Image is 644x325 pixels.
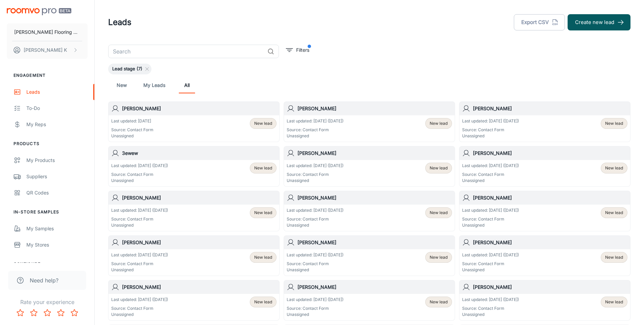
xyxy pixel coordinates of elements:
p: Unassigned [287,222,343,228]
button: Rate 4 star [54,306,68,320]
button: Rate 3 star [41,306,54,320]
a: [PERSON_NAME]Last updated: [DATE] ([DATE])Source: Contact FormUnassignedNew lead [108,191,280,231]
p: Last updated: [DATE] ([DATE]) [111,252,168,258]
span: New lead [605,165,623,171]
a: [PERSON_NAME]Last updated: [DATE] ([DATE])Source: Contact FormUnassignedNew lead [108,280,280,321]
a: [PERSON_NAME]Last updated: [DATE] ([DATE])Source: Contact FormUnassignedNew lead [284,101,455,142]
h6: [PERSON_NAME] [122,105,277,112]
h6: [PERSON_NAME] [297,194,452,202]
p: Unassigned [287,267,343,273]
div: My Samples [26,225,88,232]
span: New lead [254,120,272,126]
span: Need help? [30,276,58,284]
p: Unassigned [111,178,168,184]
p: Source: Contact Form [287,216,343,222]
span: Lead stage (7) [108,66,146,72]
a: New [114,77,130,93]
p: Source: Contact Form [462,171,519,178]
span: New lead [605,254,623,260]
div: Lead stage (7) [108,64,151,74]
p: Last updated: [DATE] ([DATE]) [111,207,168,213]
h6: [PERSON_NAME] [297,105,452,112]
button: [PERSON_NAME] Flooring Center Inc [7,23,88,41]
p: Source: Contact Form [111,127,153,133]
h6: [PERSON_NAME] [473,194,627,202]
p: Filters [296,46,309,54]
div: Suppliers [26,173,88,180]
p: Last updated: [DATE] ([DATE]) [462,163,519,169]
button: [PERSON_NAME] K [7,41,88,59]
p: Unassigned [462,222,519,228]
a: My Leads [143,77,165,93]
p: Source: Contact Form [462,305,519,311]
p: Source: Contact Form [462,127,519,133]
h6: [PERSON_NAME] [297,283,452,291]
a: [PERSON_NAME]Last updated: [DATE] ([DATE])Source: Contact FormUnassignedNew lead [459,191,630,231]
p: Last updated: [DATE] ([DATE]) [462,207,519,213]
p: Unassigned [111,267,168,273]
input: Search [108,45,265,58]
a: [PERSON_NAME]Last updated: [DATE] ([DATE])Source: Contact FormUnassignedNew lead [284,235,455,276]
span: New lead [254,210,272,216]
p: Source: Contact Form [287,171,343,178]
p: Source: Contact Form [287,127,343,133]
p: Unassigned [111,311,168,318]
span: New lead [430,165,448,171]
p: Unassigned [287,133,343,139]
a: [PERSON_NAME]Last updated: [DATE] ([DATE])Source: Contact FormUnassignedNew lead [459,146,630,187]
h6: [PERSON_NAME] [122,283,277,291]
p: Last updated: [DATE] ([DATE]) [462,118,519,124]
p: Source: Contact Form [111,305,168,311]
p: Source: Contact Form [287,305,343,311]
div: My Reps [26,121,88,128]
h1: Leads [108,16,132,28]
p: Unassigned [462,133,519,139]
p: Unassigned [462,178,519,184]
a: [PERSON_NAME]Last updated: [DATE] ([DATE])Source: Contact FormUnassignedNew lead [284,280,455,321]
h6: [PERSON_NAME] [473,105,627,112]
p: Unassigned [287,178,343,184]
p: Source: Contact Form [111,216,168,222]
p: Unassigned [462,311,519,318]
p: Source: Contact Form [111,261,168,267]
p: [PERSON_NAME] K [24,46,67,54]
a: [PERSON_NAME]Last updated: [DATE]Source: Contact FormUnassignedNew lead [108,101,280,142]
span: New lead [430,254,448,260]
p: Last updated: [DATE] ([DATE]) [287,207,343,213]
h6: [PERSON_NAME] [473,239,627,246]
a: 3ewewLast updated: [DATE] ([DATE])Source: Contact FormUnassignedNew lead [108,146,280,187]
a: [PERSON_NAME]Last updated: [DATE] ([DATE])Source: Contact FormUnassignedNew lead [284,146,455,187]
button: Rate 5 star [68,306,81,320]
button: Create new lead [568,14,630,30]
p: Source: Contact Form [462,216,519,222]
p: Unassigned [462,267,519,273]
h6: [PERSON_NAME] [473,149,627,157]
p: Last updated: [DATE] ([DATE]) [111,163,168,169]
p: Last updated: [DATE] ([DATE]) [111,297,168,303]
div: QR Codes [26,189,88,196]
h6: [PERSON_NAME] [122,239,277,246]
div: To-do [26,105,88,112]
p: Last updated: [DATE] ([DATE]) [287,118,343,124]
span: New lead [254,165,272,171]
span: New lead [605,120,623,126]
p: [PERSON_NAME] Flooring Center Inc [14,28,80,36]
p: Source: Contact Form [111,171,168,178]
p: Unassigned [111,133,153,139]
p: Last updated: [DATE] ([DATE]) [287,252,343,258]
img: Roomvo PRO Beta [7,8,71,15]
a: [PERSON_NAME]Last updated: [DATE] ([DATE])Source: Contact FormUnassignedNew lead [459,101,630,142]
a: [PERSON_NAME]Last updated: [DATE] ([DATE])Source: Contact FormUnassignedNew lead [459,280,630,321]
h6: [PERSON_NAME] [297,149,452,157]
h6: [PERSON_NAME] [122,194,277,202]
h6: [PERSON_NAME] [297,239,452,246]
h6: 3ewew [122,149,277,157]
a: [PERSON_NAME]Last updated: [DATE] ([DATE])Source: Contact FormUnassignedNew lead [108,235,280,276]
p: Unassigned [111,222,168,228]
p: Last updated: [DATE] ([DATE]) [287,163,343,169]
span: New lead [254,254,272,260]
div: Leads [26,88,88,96]
div: My Products [26,157,88,164]
p: Source: Contact Form [287,261,343,267]
span: New lead [605,299,623,305]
